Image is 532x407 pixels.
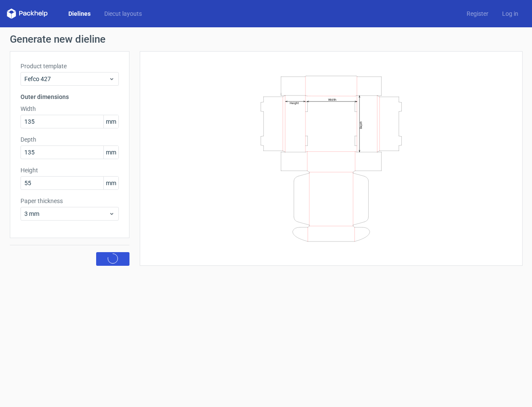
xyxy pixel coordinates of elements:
h3: Outer dimensions [21,93,119,101]
text: Depth [359,121,363,128]
span: mm [103,146,118,159]
span: mm [103,115,118,128]
a: Dielines [62,9,97,18]
text: Height [290,101,299,105]
span: 3 mm [24,209,109,218]
label: Height [21,166,119,174]
a: Diecut layouts [97,9,149,18]
a: Register [460,9,495,18]
label: Paper thickness [21,197,119,205]
a: Log in [495,9,525,18]
span: Fefco 427 [24,75,109,83]
label: Product template [21,62,119,70]
h1: Generate new dieline [10,34,523,44]
label: Width [21,105,119,113]
span: mm [103,177,118,189]
text: Width [328,97,336,101]
label: Depth [21,135,119,144]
